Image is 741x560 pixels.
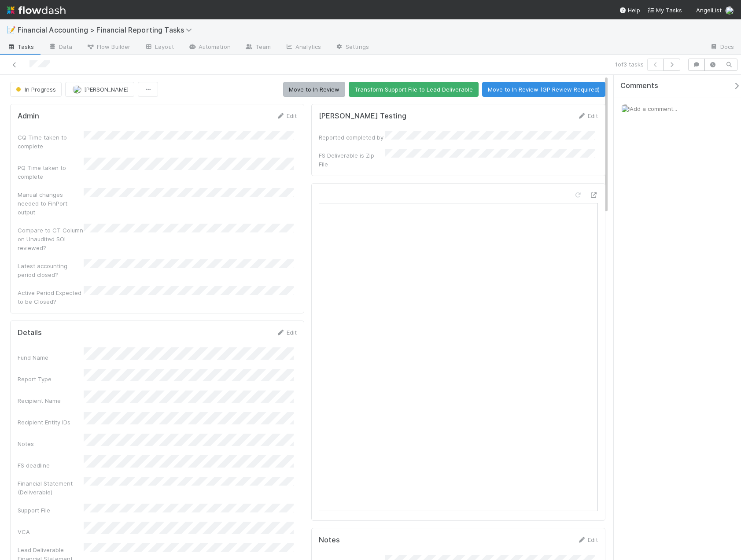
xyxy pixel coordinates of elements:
div: Report Type [18,375,84,383]
button: Transform Support File to Lead Deliverable [349,82,479,97]
img: avatar_c0d2ec3f-77e2-40ea-8107-ee7bdb5edede.png [621,104,630,113]
h5: [PERSON_NAME] Testing [319,112,406,121]
div: Reported completed by [319,133,385,142]
a: Settings [328,41,376,55]
div: FS Deliverable is Zip File [319,151,385,169]
div: FS deadline [18,461,84,470]
div: Active Period Expected to be Closed? [18,288,84,306]
div: Fund Name [18,353,84,362]
a: Edit [276,329,297,336]
span: AngelList [696,7,722,14]
img: avatar_c0d2ec3f-77e2-40ea-8107-ee7bdb5edede.png [725,6,734,15]
span: 📝 [7,26,16,33]
div: Financial Statement (Deliverable) [18,479,84,497]
span: Add a comment... [630,105,677,112]
div: Compare to CT Column on Unaudited SOI reviewed? [18,226,84,252]
div: Manual changes needed to FinPort output [18,190,84,217]
span: My Tasks [647,7,682,14]
span: Comments [620,81,658,90]
button: Move to In Review (GP Review Required) [482,82,605,97]
div: VCA [18,527,84,536]
button: In Progress [10,82,62,97]
h5: Details [18,328,42,337]
div: CQ Time taken to complete [18,133,84,151]
div: Help [619,6,640,15]
h5: Admin [18,112,39,121]
a: Team [238,41,278,55]
button: [PERSON_NAME] [65,82,134,97]
img: avatar_487f705b-1efa-4920-8de6-14528bcda38c.png [73,85,81,94]
span: Financial Accounting > Financial Reporting Tasks [18,26,196,34]
a: Docs [703,41,741,55]
span: Flow Builder [86,42,130,51]
a: Edit [577,112,598,119]
span: In Progress [14,86,56,93]
img: logo-inverted-e16ddd16eac7371096b0.svg [7,3,66,18]
a: My Tasks [647,6,682,15]
span: 1 of 3 tasks [615,60,644,69]
a: Edit [276,112,297,119]
div: Support File [18,506,84,515]
a: Automation [181,41,238,55]
span: [PERSON_NAME] [84,86,129,93]
a: Layout [137,41,181,55]
span: Tasks [7,42,34,51]
div: Recipient Entity IDs [18,418,84,427]
div: PQ Time taken to complete [18,163,84,181]
h5: Notes [319,536,340,545]
div: Notes [18,439,84,448]
a: Data [41,41,79,55]
a: Analytics [278,41,328,55]
div: Recipient Name [18,396,84,405]
div: Latest accounting period closed? [18,262,84,279]
button: Move to In Review [283,82,345,97]
a: Edit [577,536,598,543]
a: Flow Builder [79,41,137,55]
